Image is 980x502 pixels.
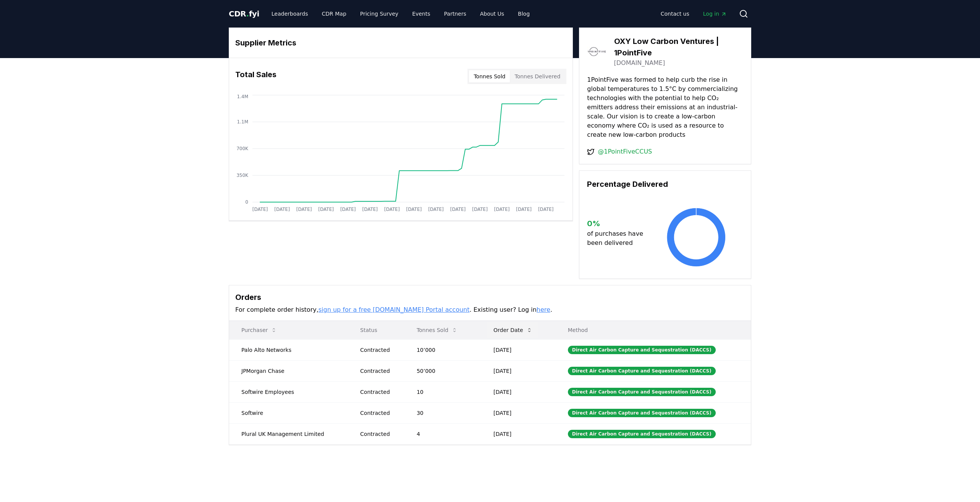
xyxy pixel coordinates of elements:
[404,381,481,402] td: 10
[568,388,716,396] div: Direct Air Carbon Capture and Sequestration (DACCS)
[538,207,554,212] tspan: [DATE]
[697,7,733,21] a: Log in
[568,367,716,375] div: Direct Air Carbon Capture and Sequestration (DACCS)
[404,423,481,444] td: 4
[494,207,510,212] tspan: [DATE]
[587,42,606,61] img: OXY Low Carbon Ventures | 1PointFive-logo
[481,339,556,360] td: [DATE]
[537,306,550,313] a: here
[229,360,348,381] td: JPMorgan Chase
[296,207,312,212] tspan: [DATE]
[235,69,277,84] h3: Total Sales
[406,207,422,212] tspan: [DATE]
[360,388,398,396] div: Contracted
[360,409,398,417] div: Contracted
[487,322,539,338] button: Order Date
[587,229,649,248] p: of purchases have been delivered
[472,207,488,212] tspan: [DATE]
[235,37,566,49] h3: Supplier Metrics
[384,207,400,212] tspan: [DATE]
[428,207,444,212] tspan: [DATE]
[703,10,727,18] span: Log in
[404,360,481,381] td: 50’000
[245,199,248,205] tspan: 0
[598,147,652,156] a: @1PointFiveCCUS
[512,7,536,21] a: Blog
[481,423,556,444] td: [DATE]
[354,7,404,21] a: Pricing Survey
[481,381,556,402] td: [DATE]
[481,402,556,423] td: [DATE]
[229,381,348,402] td: Softwire Employees
[614,58,665,68] a: [DOMAIN_NAME]
[237,119,248,125] tspan: 1.1M
[450,207,466,212] tspan: [DATE]
[340,207,356,212] tspan: [DATE]
[587,75,743,139] p: 1PointFive was formed to help curb the rise in global temperatures to 1.5°C by commercializing te...
[318,207,334,212] tspan: [DATE]
[229,402,348,423] td: Softwire
[411,322,464,338] button: Tonnes Sold
[568,346,716,354] div: Direct Air Carbon Capture and Sequestration (DACCS)
[587,218,649,229] h3: 0 %
[362,207,378,212] tspan: [DATE]
[252,207,268,212] tspan: [DATE]
[655,7,733,21] nav: Main
[236,146,249,151] tspan: 700K
[438,7,472,21] a: Partners
[481,360,556,381] td: [DATE]
[235,291,745,303] h3: Orders
[354,326,398,334] p: Status
[568,409,716,417] div: Direct Air Carbon Capture and Sequestration (DACCS)
[568,430,716,438] div: Direct Air Carbon Capture and Sequestration (DACCS)
[360,430,398,438] div: Contracted
[655,7,695,21] a: Contact us
[360,367,398,375] div: Contracted
[562,326,745,334] p: Method
[265,7,314,21] a: Leaderboards
[406,7,436,21] a: Events
[236,173,249,178] tspan: 350K
[265,7,536,21] nav: Main
[587,178,743,190] h3: Percentage Delivered
[360,346,398,354] div: Contracted
[469,70,510,83] button: Tonnes Sold
[516,207,532,212] tspan: [DATE]
[404,402,481,423] td: 30
[404,339,481,360] td: 10’000
[237,94,248,99] tspan: 1.4M
[229,8,259,19] a: CDR.fyi
[274,207,290,212] tspan: [DATE]
[614,36,744,58] h3: OXY Low Carbon Ventures | 1PointFive
[229,339,348,360] td: Palo Alto Networks
[510,70,565,83] button: Tonnes Delivered
[474,7,510,21] a: About Us
[229,423,348,444] td: Plural UK Management Limited
[229,9,259,18] span: CDR fyi
[235,322,283,338] button: Purchaser
[316,7,353,21] a: CDR Map
[246,9,249,18] span: .
[235,305,745,314] p: For complete order history, . Existing user? Log in .
[319,306,470,313] a: sign up for a free [DOMAIN_NAME] Portal account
